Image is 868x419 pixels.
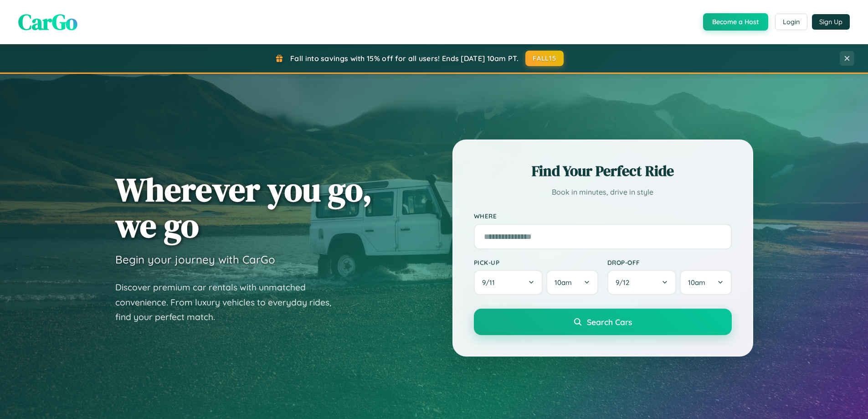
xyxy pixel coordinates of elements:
[688,278,705,287] span: 10am
[115,280,343,325] p: Discover premium car rentals with unmatched convenience. From luxury vehicles to everyday rides, ...
[474,270,543,295] button: 9/11
[474,186,732,199] p: Book in minutes, drive in style
[474,212,732,220] label: Where
[474,161,732,181] h2: Find Your Perfect Ride
[482,278,499,287] span: 9 / 11
[115,171,372,243] h1: Wherever you go, we go
[525,51,564,66] button: FALL15
[546,270,598,295] button: 10am
[18,7,77,37] span: CarGo
[607,259,732,266] label: Drop-off
[616,278,634,287] span: 9 / 12
[555,278,572,287] span: 10am
[474,259,598,266] label: Pick-up
[775,14,807,30] button: Login
[115,253,275,266] h3: Begin your journey with CarGo
[474,309,732,335] button: Search Cars
[812,14,850,30] button: Sign Up
[587,317,632,327] span: Search Cars
[290,54,519,63] span: Fall into savings with 15% off for all users! Ends [DATE] 10am PT.
[703,13,768,31] button: Become a Host
[607,270,677,295] button: 9/12
[680,270,731,295] button: 10am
